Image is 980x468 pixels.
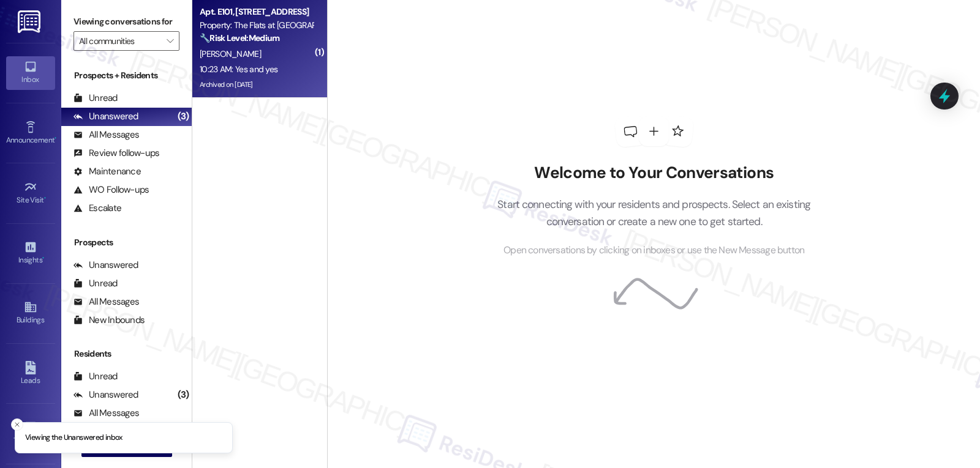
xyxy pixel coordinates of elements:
div: Maintenance [73,165,141,178]
div: (3) [175,385,192,404]
strong: 🔧 Risk Level: Medium [200,32,279,43]
a: Templates • [6,417,55,450]
div: Escalate [73,202,121,215]
a: Leads [6,357,55,390]
button: Close toast [11,418,23,431]
div: Property: The Flats at [GEOGRAPHIC_DATA] [200,19,313,32]
span: Open conversations by clicking on inboxes or use the New Message button [503,243,804,258]
div: Unread [73,370,118,383]
div: New Inbounds [73,314,145,327]
div: Unanswered [73,388,138,401]
div: Unread [73,92,118,105]
span: • [42,254,44,262]
div: Unanswered [73,259,138,272]
div: Unanswered [73,110,138,123]
div: Apt. E101, [STREET_ADDRESS] [200,6,313,18]
div: All Messages [73,407,139,420]
div: Archived on [DATE] [198,77,314,92]
p: Viewing the Unanswered inbox [25,433,123,444]
div: Residents [61,347,192,360]
img: ResiDesk Logo [18,10,43,33]
label: Viewing conversations for [73,12,179,31]
a: Site Visit • [6,177,55,210]
div: Review follow-ups [73,147,159,160]
span: [PERSON_NAME] [200,48,261,59]
span: • [44,194,46,202]
div: Prospects + Residents [61,69,192,82]
div: 10:23 AM: Yes and yes [200,64,277,75]
div: All Messages [73,128,139,141]
span: • [55,134,56,143]
input: All communities [79,31,160,51]
div: Prospects [61,236,192,249]
a: Buildings [6,297,55,330]
i:  [167,36,173,46]
div: Unread [73,277,118,290]
h2: Welcome to Your Conversations [479,163,829,183]
a: Insights • [6,237,55,270]
div: (3) [175,107,192,126]
div: All Messages [73,295,139,308]
div: WO Follow-ups [73,184,149,196]
a: Inbox [6,56,55,89]
p: Start connecting with your residents and prospects. Select an existing conversation or create a n... [479,196,829,231]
